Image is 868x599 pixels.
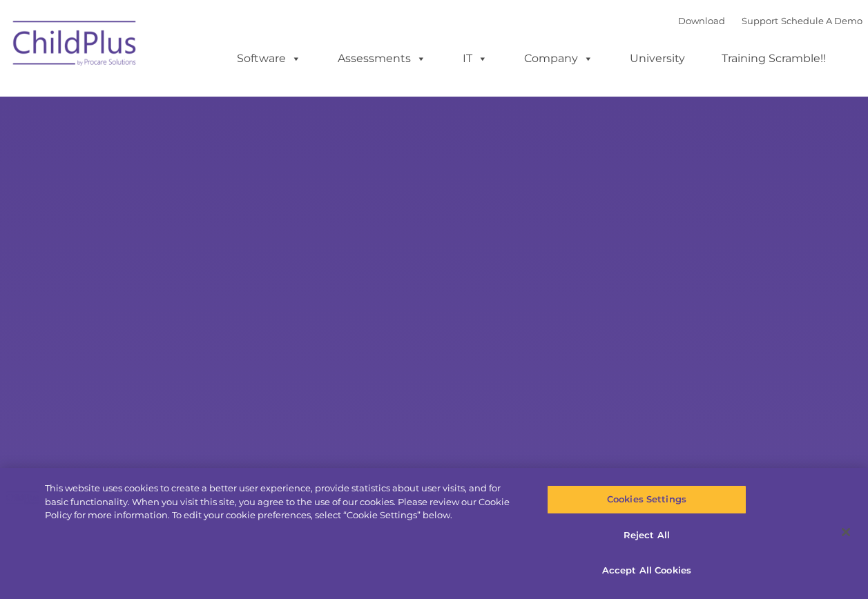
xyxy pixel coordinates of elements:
a: University [616,45,699,72]
div: This website uses cookies to create a better user experience, provide statistics about user visit... [45,482,521,522]
a: Company [510,45,607,72]
button: Accept All Cookies [547,556,746,585]
a: Schedule A Demo [781,15,862,26]
a: IT [449,45,501,72]
font: | [678,15,862,26]
button: Cookies Settings [547,485,746,514]
a: Download [678,15,725,26]
button: Close [831,517,861,547]
button: Reject All [547,521,746,550]
img: ChildPlus by Procare Solutions [6,11,144,80]
a: Support [742,15,778,26]
a: Training Scramble!! [708,45,840,72]
a: Assessments [324,45,440,72]
a: Software [223,45,315,72]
